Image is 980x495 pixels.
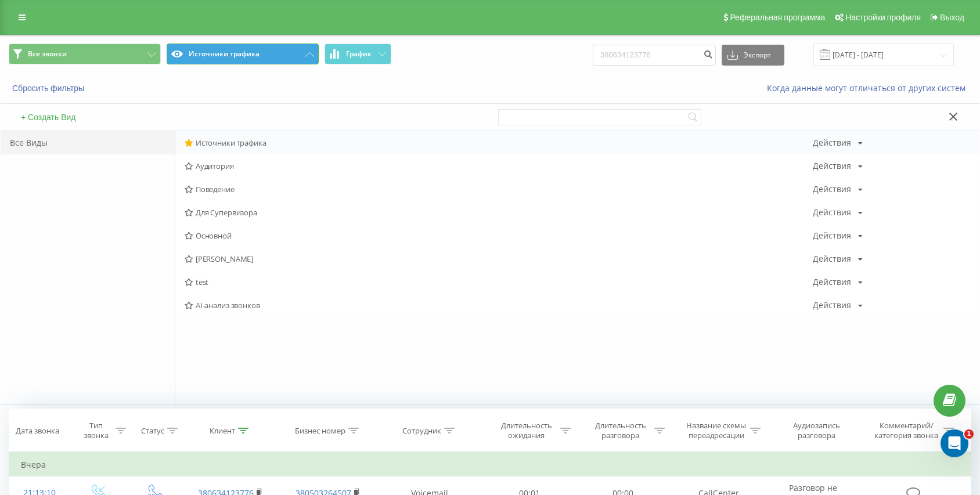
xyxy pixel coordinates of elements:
[167,44,319,64] button: Источники трафика
[593,45,716,66] input: Поиск по номеру
[185,255,813,263] span: [PERSON_NAME]
[210,426,235,436] div: Клиент
[940,13,964,22] span: Выход
[813,185,851,193] div: Действия
[185,278,813,286] span: test
[813,255,851,263] div: Действия
[845,13,921,22] span: Настройки профиля
[779,421,855,440] div: Аудиозапись разговора
[685,421,747,440] div: Название схемы переадресации
[1,131,175,154] div: Все Виды
[185,232,813,240] span: Основной
[813,208,851,216] div: Действия
[402,426,441,436] div: Сотрудник
[185,139,813,147] span: Источники трафика
[295,426,345,436] div: Бизнес номер
[941,429,968,457] iframe: Intercom live chat
[28,49,67,59] span: Все звонки
[9,83,90,93] button: Сбросить фильтры
[730,13,825,22] span: Реферальная программа
[722,45,784,66] button: Экспорт
[17,112,80,122] button: + Создать Вид
[495,421,557,440] div: Длительность ожидания
[80,421,113,440] div: Тип звонка
[346,50,372,58] span: График
[185,185,813,193] span: Поведение
[813,162,851,170] div: Действия
[185,162,813,170] span: Аудитория
[873,421,941,440] div: Комментарий/категория звонка
[9,44,161,64] button: Все звонки
[185,208,813,216] span: Для Супервизора
[813,139,851,147] div: Действия
[141,426,164,436] div: Статус
[589,421,651,440] div: Длительность разговора
[945,111,962,124] button: Закрыть
[185,301,813,309] span: AI-анализ звонков
[813,232,851,240] div: Действия
[813,301,851,309] div: Действия
[16,426,59,436] div: Дата звонка
[9,453,971,476] td: Вчера
[813,278,851,286] div: Действия
[767,82,971,93] a: Когда данные могут отличаться от других систем
[325,44,391,64] button: График
[964,429,974,439] span: 1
